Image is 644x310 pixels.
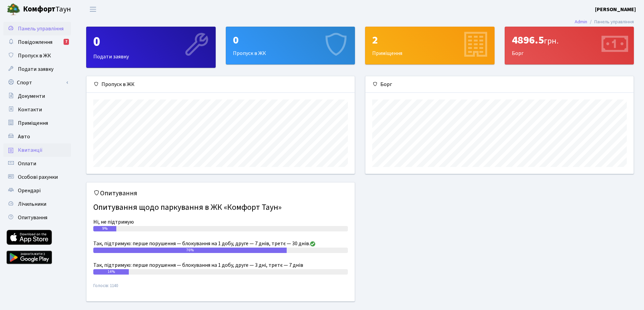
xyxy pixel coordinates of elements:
span: Подати заявку [18,65,53,73]
div: Ні, не підтримую [93,218,348,226]
div: Приміщення [365,27,494,64]
a: Опитування [3,211,71,224]
li: Панель управління [587,18,634,26]
div: 0 [93,34,209,50]
span: Квитанції [18,146,43,154]
a: Повідомлення7 [3,35,71,49]
small: Голосів: 1140 [93,283,348,294]
span: Пропуск в ЖК [18,52,51,59]
div: 4896.5 [512,34,627,47]
a: Пропуск в ЖК [3,49,71,62]
a: Особові рахунки [3,170,71,184]
div: Борг [505,27,634,64]
div: Борг [365,76,634,93]
span: Документи [18,92,45,100]
a: Орендарі [3,184,71,197]
div: Пропуск в ЖК [87,76,355,93]
div: 7 [64,39,69,45]
a: Квитанції [3,143,71,157]
a: Приміщення [3,116,71,130]
span: Повідомлення [18,38,52,46]
nav: breadcrumb [565,15,644,29]
a: Документи [3,89,71,103]
a: Контакти [3,103,71,116]
span: Орендарі [18,187,41,194]
h5: Опитування [93,189,348,197]
a: Admin [575,18,587,25]
div: 9% [93,226,116,231]
a: Авто [3,130,71,143]
div: 2 [372,34,487,47]
div: 14% [93,269,129,275]
span: Панель управління [18,25,64,32]
span: Опитування [18,214,47,221]
span: грн. [544,35,558,47]
span: Лічильники [18,200,46,208]
div: Так, підтримую: перше порушення — блокування на 1 добу, друге — 3 дні, третє — 7 днів [93,261,348,269]
span: Оплати [18,160,36,167]
span: Особові рахунки [18,173,58,181]
span: Приміщення [18,119,48,127]
span: Таун [23,4,71,15]
a: 0Пропуск в ЖК [226,27,355,64]
a: Лічильники [3,197,71,211]
h4: Опитування щодо паркування в ЖК «Комфорт Таун» [93,200,348,215]
a: Спорт [3,76,71,89]
b: Комфорт [23,4,55,15]
div: 0 [233,34,348,47]
div: Подати заявку [87,27,215,67]
a: [PERSON_NAME] [595,5,636,13]
a: Подати заявку [3,62,71,76]
div: 76% [93,248,287,253]
span: Авто [18,133,30,140]
a: Панель управління [3,22,71,35]
a: 2Приміщення [365,27,495,64]
div: Так, підтримую: перше порушення — блокування на 1 добу, друге — 7 днів, третє — 30 днів. [93,239,348,248]
span: Контакти [18,106,42,113]
a: 0Подати заявку [86,27,216,68]
img: logo.png [7,3,20,16]
a: Оплати [3,157,71,170]
button: Переключити навігацію [85,4,101,15]
div: Пропуск в ЖК [226,27,355,64]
